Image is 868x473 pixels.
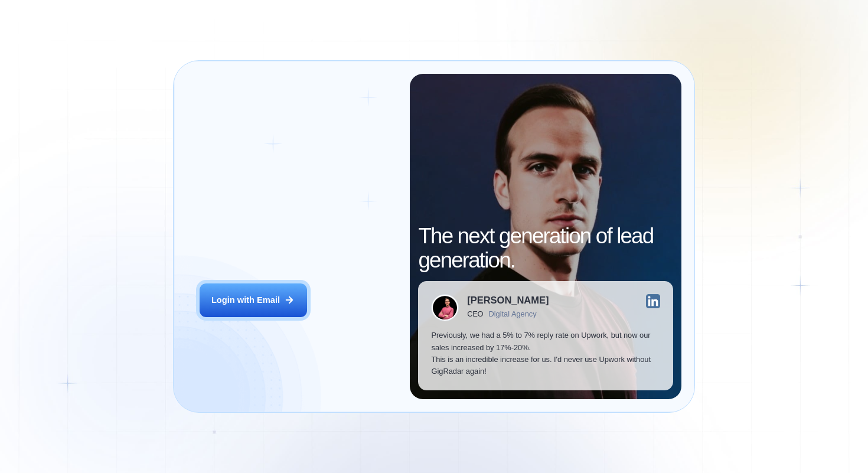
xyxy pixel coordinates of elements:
[467,296,549,306] div: [PERSON_NAME]
[467,310,483,319] div: CEO
[431,330,660,377] p: Previously, we had a 5% to 7% reply rate on Upwork, but now our sales increased by 17%-20%. This ...
[489,310,537,319] div: Digital Agency
[418,224,673,272] h2: The next generation of lead generation.
[200,283,307,317] button: Login with Email
[211,294,280,306] div: Login with Email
